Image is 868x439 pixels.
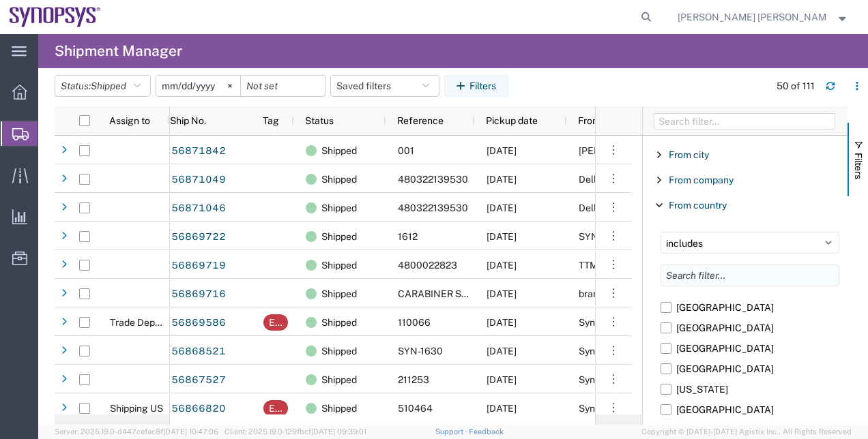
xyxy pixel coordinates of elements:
span: 09/18/2025 [487,174,517,185]
span: 09/18/2025 [487,231,517,242]
span: Synopsys Inc [579,403,636,414]
span: 09/18/2025 [487,288,517,299]
button: Saved filters [330,75,439,97]
input: Filter Columns Input [654,113,835,130]
label: [GEOGRAPHIC_DATA] [661,318,839,338]
span: Filters [853,153,864,179]
span: 09/18/2025 [487,145,517,156]
span: Server: 2025.19.0-d447cefac8f [55,427,218,436]
span: 480322139530 [398,174,468,185]
a: 56867527 [171,369,227,391]
span: Synopsys Headquarters USSV [579,374,710,385]
input: Search filter... [661,264,839,286]
span: 09/18/2025 [487,317,517,328]
span: 480322139530 [398,202,468,213]
input: Not set [156,76,240,96]
div: Filter List 66 Filters [643,136,848,425]
span: 09/18/2025 [487,374,517,385]
span: [DATE] 10:47:06 [163,427,218,436]
span: Shipped [321,279,357,308]
span: Shipping US [110,403,163,414]
div: 50 of 111 [777,79,815,93]
img: logo [10,7,101,27]
a: 56866820 [171,398,227,420]
a: 56871046 [171,198,227,219]
span: Client: 2025.19.0-129fbcf [225,427,366,436]
span: Shipped [321,308,357,337]
span: 09/18/2025 [487,346,517,357]
span: Shipped [321,194,357,222]
a: 56869716 [171,284,227,305]
span: Dell Inc. [579,174,614,185]
span: Ship No. [170,115,206,126]
span: Synopsys Headquarters USSV [579,317,710,328]
span: 001 [398,145,414,156]
span: Shipped [321,337,357,365]
span: Status [305,115,334,126]
span: Shipped [321,365,357,394]
span: Tag [263,115,279,126]
a: 56869719 [171,255,227,277]
label: [GEOGRAPHIC_DATA] [661,359,839,379]
span: Trade Department [110,317,190,328]
a: 56869722 [171,226,227,248]
span: 110066 [398,317,431,328]
span: CARABINER SAMPLE/112 [398,288,511,299]
span: From company [578,115,643,126]
span: Shipped [91,80,126,91]
span: Shipped [321,222,357,251]
span: Shipped [321,136,357,165]
span: SYN-1630 [398,346,443,357]
label: [GEOGRAPHIC_DATA] [661,338,839,359]
span: From city [669,149,709,160]
label: [US_STATE] [661,379,839,399]
span: 09/18/2025 [487,202,517,213]
span: 09/18/2025 [487,260,517,271]
a: 56868521 [171,341,227,363]
span: 09/18/2025 [487,403,517,414]
a: 56871049 [171,169,227,191]
a: Feedback [469,427,504,436]
span: Dell Inc. [579,202,614,213]
span: SYNOPSYS INC. [579,231,650,242]
label: [GEOGRAPHIC_DATA] [661,399,839,420]
span: Reference [397,115,444,126]
span: Assign to [109,115,150,126]
a: 56871842 [171,140,227,162]
span: 510464 [398,403,433,414]
span: Shipped [321,165,357,194]
span: 211253 [398,374,429,385]
h4: Shipment Manager [55,34,182,68]
span: NANEZ MFG INC [579,145,698,156]
span: 1612 [398,231,418,242]
span: From company [669,175,734,185]
button: Status:Shipped [55,75,151,97]
div: Expedite [269,400,283,417]
span: 4800022823 [398,260,457,271]
span: Copyright © [DATE]-[DATE] Agistix Inc., All Rights Reserved [641,426,852,438]
span: From country [669,200,727,211]
span: Shipped [321,251,357,279]
span: Shipped [321,394,357,423]
span: brandeditems [579,288,639,299]
button: [PERSON_NAME] [PERSON_NAME] [677,9,849,25]
span: Marilia de Melo Fernandes [678,10,827,25]
span: TTM TECHNOLOGIES TORONTO INC. [579,260,742,271]
div: Expedite [269,314,283,331]
span: Pickup date [486,115,538,126]
button: Filters [444,75,508,97]
a: 56869586 [171,312,227,334]
span: [DATE] 09:39:01 [311,427,366,436]
a: Support [435,427,469,436]
span: Synopsys Fulfillment Center [579,346,701,357]
input: Not set [241,76,325,96]
label: [GEOGRAPHIC_DATA] [661,297,839,318]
